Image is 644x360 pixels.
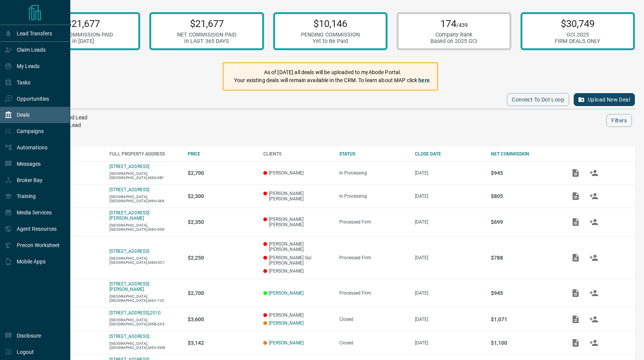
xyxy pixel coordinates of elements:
a: [STREET_ADDRESS][PERSON_NAME] [109,281,149,292]
a: [PERSON_NAME] [269,320,304,326]
p: $945 [491,170,559,176]
span: Match Clients [585,219,603,224]
p: $1,071 [491,316,559,322]
span: Match Clients [585,255,603,260]
p: [PERSON_NAME] [PERSON_NAME] [263,241,332,252]
p: $1,100 [491,340,559,346]
p: $21,677 [54,18,113,29]
p: $2,250 [188,255,256,261]
p: $10,146 [301,18,360,29]
div: Based on 2025 GCI [430,38,477,44]
div: NET COMMISSION PAID [177,32,236,38]
p: [GEOGRAPHIC_DATA],[GEOGRAPHIC_DATA],M5V-0W8 [109,341,180,350]
span: Match Clients [585,193,603,198]
span: Add / View Documents [566,193,585,198]
p: [DATE] [415,317,483,322]
a: [STREET_ADDRESS] [109,164,149,169]
p: $2,350 [188,219,256,225]
p: [PERSON_NAME] [PERSON_NAME] [263,191,332,201]
p: [DATE] [415,340,483,346]
p: [GEOGRAPHIC_DATA],[GEOGRAPHIC_DATA],M5B-0A5 [109,318,180,326]
div: Yet to Be Paid [301,38,360,44]
p: [DATE] [415,170,483,176]
div: In Processing [339,193,408,199]
span: Add / View Documents [566,219,585,224]
p: [PERSON_NAME] Qui [PERSON_NAME] [263,255,332,266]
span: Add / View Documents [566,255,585,260]
p: As of [DATE] all deals will be uploaded to myAbode Portal. [234,68,431,76]
span: Match Clients [585,290,603,295]
p: [DATE] [415,290,483,296]
a: [PERSON_NAME] [269,290,304,296]
div: in [DATE] [54,38,113,44]
p: $30,749 [555,18,600,29]
div: Processed Firm [339,290,408,296]
p: $3,142 [188,340,256,346]
p: Your existing deals will remain available in the CRM. To learn about MAP click . [234,76,431,84]
p: $2,700 [188,170,256,176]
div: in LAST 365 DAYS [177,38,236,44]
a: [STREET_ADDRESS] [109,187,149,192]
p: [PERSON_NAME] [263,170,332,176]
a: [STREET_ADDRESS][PERSON_NAME] [109,210,149,221]
span: Add / View Documents [566,290,585,295]
div: Processed Firm [339,219,408,225]
span: Match Clients [585,316,603,322]
div: In Processing [339,170,408,176]
span: Match Clients [585,170,603,175]
p: [DATE] [415,255,483,260]
p: $788 [491,255,559,261]
p: 174 [430,18,477,29]
p: $3,600 [188,316,256,322]
p: $945 [491,290,559,296]
div: FULL PROPERTY ADDRESS [109,151,180,157]
span: /439 [456,22,468,29]
p: [GEOGRAPHIC_DATA],[GEOGRAPHIC_DATA],M6H-4K6 [109,195,180,203]
a: [PERSON_NAME] [269,340,304,346]
a: [STREET_ADDRESS] [109,334,149,339]
div: CLOSE DATE [415,151,483,157]
p: [GEOGRAPHIC_DATA],[GEOGRAPHIC_DATA],M4Y-1V2 [109,294,180,303]
div: Closed [339,317,408,322]
div: Company Rank [430,32,477,38]
div: NET COMMISSION PAID [54,32,113,38]
p: $699 [491,219,559,225]
p: [DATE] [415,219,483,225]
div: CLIENTS [263,151,332,157]
a: [STREET_ADDRESS] [109,249,149,254]
div: Closed [339,340,408,346]
p: [PERSON_NAME] [263,312,332,318]
div: PRICE [188,151,256,157]
p: [GEOGRAPHIC_DATA],[GEOGRAPHIC_DATA],M6S-0B1 [109,171,180,180]
p: $2,300 [188,193,256,199]
span: Add / View Documents [566,340,585,345]
p: [DATE] [415,193,483,199]
p: [GEOGRAPHIC_DATA],[GEOGRAPHIC_DATA],M8V-0G9 [109,223,180,232]
div: Processed Firm [339,255,408,260]
div: GCI 2025 [555,32,600,38]
div: FIRM DEALS ONLY [555,38,600,44]
button: Connect to Dot Loop [507,93,569,106]
p: [PERSON_NAME] [PERSON_NAME] [263,217,332,227]
button: Upload New Deal [574,93,635,106]
span: Add / View Documents [566,170,585,175]
p: [GEOGRAPHIC_DATA],[GEOGRAPHIC_DATA],M6N-0C1 [109,256,180,265]
span: Match Clients [585,340,603,345]
div: PENDING COMMISSION [301,32,360,38]
p: $2,700 [188,290,256,296]
div: NET COMMISSION [491,151,559,157]
button: Filters [606,114,632,127]
div: STATUS [339,151,408,157]
p: [PERSON_NAME] [263,268,332,274]
span: Add / View Documents [566,316,585,322]
a: [STREET_ADDRESS],2010 [109,310,161,316]
p: $805 [491,193,559,199]
a: here [418,77,430,83]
